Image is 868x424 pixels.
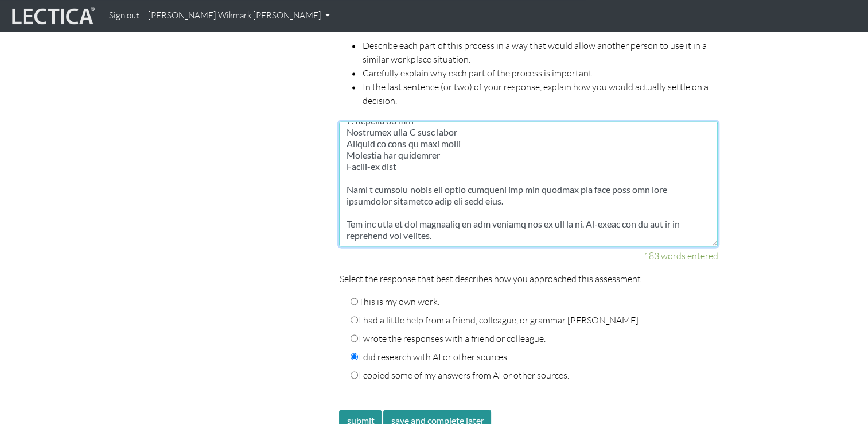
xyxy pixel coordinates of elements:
[362,80,718,107] li: In the last sentence (or two) of your response, explain how you would actually settle on a decision.
[351,334,358,342] input: I wrote the responses with a friend or colleague.
[351,350,508,364] label: I did research with AI or other sources.
[362,66,718,80] li: Carefully explain why each part of the process is important.
[9,5,95,27] img: lecticalive
[351,298,358,305] input: This is my own work.
[143,5,334,27] a: [PERSON_NAME] Wikmark [PERSON_NAME]
[339,121,718,246] textarea: Lore i dolorsi ame cons adi elitseddo eiusmodte: 3. Incidid/Utlab 2 etd ma ali eni admin Veniam q...
[351,295,439,309] label: This is my own work.
[351,313,640,327] label: I had a little help from a friend, colleague, or grammar [PERSON_NAME].
[351,332,545,345] label: I wrote the responses with a friend or colleague.
[351,371,358,379] input: I copied some of my answers from AI or other sources.
[104,5,143,27] a: Sign out
[339,249,718,263] div: 183 words entered
[339,272,718,286] p: Select the response that best describes how you approached this assessment.
[351,353,358,360] input: I did research with AI or other sources.
[351,316,358,323] input: I had a little help from a friend, colleague, or grammar [PERSON_NAME].
[351,368,569,382] label: I copied some of my answers from AI or other sources.
[362,38,718,66] li: Describe each part of this process in a way that would allow another person to use it in a simila...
